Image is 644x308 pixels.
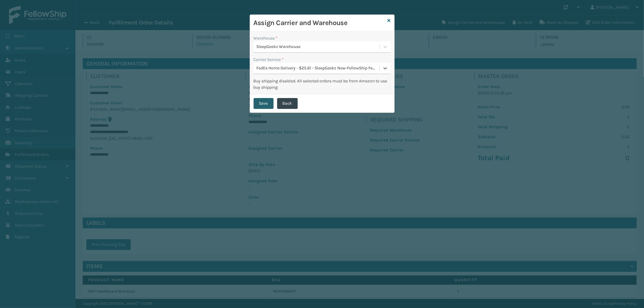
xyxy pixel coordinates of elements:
[277,98,298,109] button: Back
[254,35,278,41] label: Warehouse
[257,44,380,50] div: SleepGeekz Warehouse
[257,65,380,71] div: FedEx Home Delivery - $25.61 - SleepGeekz New-FellowShip FedEx Account
[254,78,391,90] div: Buy shipping disabled. All selected orders must be from Amazon to use buy shipping
[254,18,385,27] h3: Assign Carrier and Warehouse
[254,56,284,63] label: Carrier Service
[254,98,274,109] button: Save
